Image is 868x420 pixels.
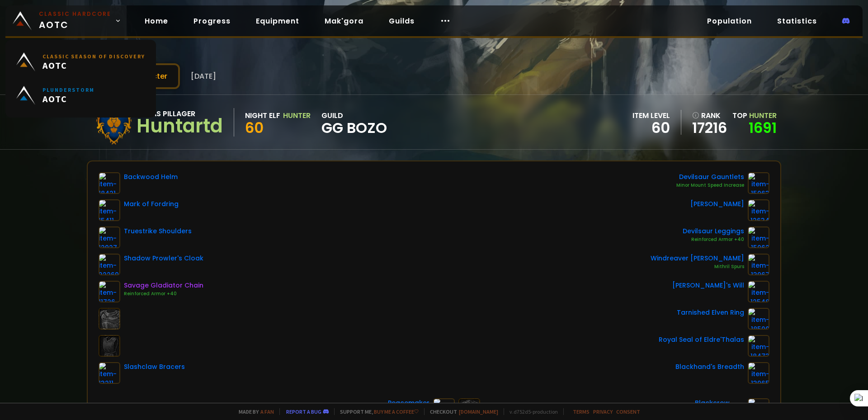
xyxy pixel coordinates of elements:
img: item-12927 [99,227,120,248]
div: Slashclaw Bracers [124,362,185,372]
a: Equipment [249,12,307,30]
div: Blackhand's Breadth [675,362,744,372]
img: item-13967 [748,254,769,275]
img: item-11726 [99,281,120,302]
a: Consent [616,408,640,415]
img: item-13211 [99,362,120,384]
span: Support me, [334,408,419,415]
div: Tarnished Elven Ring [677,308,744,317]
a: Terms [573,408,590,415]
a: PlunderstormAOTC [11,79,151,112]
div: Reinforced Armor +40 [683,236,744,243]
img: item-18500 [748,308,769,330]
img: item-12548 [748,281,769,302]
div: rank [692,110,727,121]
a: Population [700,12,759,30]
div: Peacemaker [388,398,429,408]
a: Statistics [770,12,824,30]
div: Devilsaur Gauntlets [676,172,744,182]
a: Classic HardcoreAOTC [5,5,127,36]
a: 1691 [749,118,777,138]
img: item-13965 [748,362,769,384]
a: Classic Season of DiscoveryAOTC [11,45,151,79]
div: item level [632,110,670,121]
img: item-12634 [748,199,769,221]
span: GG BOZO [321,121,387,135]
img: item-18473 [748,335,769,357]
div: Truestrike Shoulders [124,227,192,236]
div: Mithril Spurs [651,263,744,270]
div: Windreaver [PERSON_NAME] [651,254,744,263]
div: [PERSON_NAME]'s Will [672,281,744,290]
div: Defias Pillager [137,108,223,119]
a: Mak'gora [317,12,371,30]
img: item-15063 [748,172,769,194]
small: Classic Season of Discovery [42,53,145,60]
div: Mark of Fordring [124,199,179,209]
a: Buy me a coffee [374,408,419,415]
small: Classic Hardcore [39,10,111,18]
a: Guilds [382,12,422,30]
img: item-15062 [748,227,769,248]
div: guild [321,110,387,135]
div: Savage Gladiator Chain [124,281,203,290]
img: item-22269 [99,254,120,275]
a: Report a bug [286,408,321,415]
a: Progress [186,12,238,30]
a: [DOMAIN_NAME] [459,408,498,415]
a: a fan [260,408,274,415]
span: Made by [233,408,274,415]
span: AOTC [42,93,94,104]
div: 60 [632,121,670,135]
div: Shadow Prowler's Cloak [124,254,203,263]
div: Blackcrow [695,398,744,408]
div: Hunter [283,110,311,121]
div: Top [732,110,777,121]
span: [DATE] [191,71,216,82]
span: 60 [245,118,264,138]
span: AOTC [39,10,111,32]
span: Checkout [424,408,498,415]
span: AOTC [42,60,145,71]
div: Night Elf [245,110,280,121]
a: Home [137,12,175,30]
div: Huntartd [137,119,223,133]
div: Minor Mount Speed Increase [676,182,744,189]
img: item-15411 [99,199,120,221]
img: item-18421 [99,172,120,194]
div: Backwood Helm [124,172,178,182]
span: v. d752d5 - production [504,408,558,415]
span: Hunter [749,110,777,121]
a: 17216 [692,121,727,135]
div: Devilsaur Leggings [683,227,744,236]
div: [PERSON_NAME] [690,199,744,209]
div: Royal Seal of Eldre'Thalas [659,335,744,344]
small: Plunderstorm [42,86,94,93]
a: Privacy [593,408,613,415]
div: Reinforced Armor +40 [124,290,203,297]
